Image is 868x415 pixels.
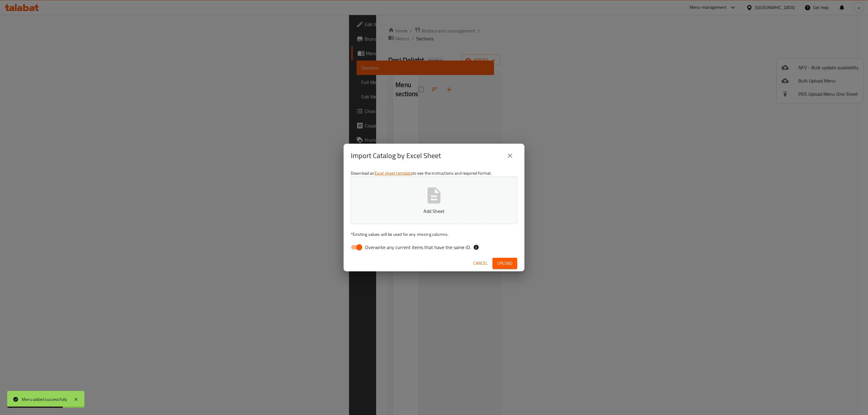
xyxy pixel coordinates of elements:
[344,168,524,255] div: Download an to see the instructions and required format.
[375,169,413,177] a: Excel sheet template
[492,258,517,269] button: Upload
[473,244,479,250] svg: If the overwrite option isn't selected, then the items that match an existing ID will be ignored ...
[473,260,488,267] span: Cancel
[351,231,517,237] p: Existing values will be used for any missing columns.
[497,260,512,267] span: Upload
[351,151,441,161] h2: Import Catalog by Excel Sheet
[351,176,517,224] button: Add Sheet
[471,258,490,269] button: Cancel
[365,244,471,251] span: Overwrite any current items that have the same ID.
[503,148,517,163] button: close
[22,396,68,403] div: Menu added successfully
[360,207,508,215] p: Add Sheet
